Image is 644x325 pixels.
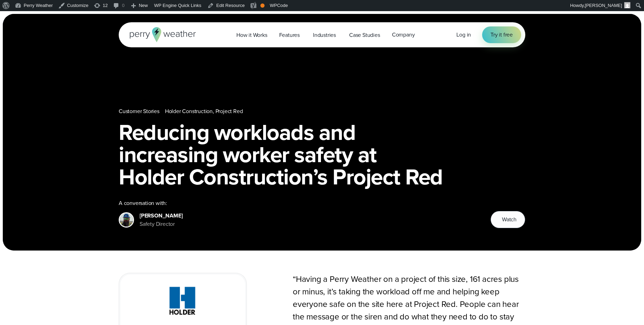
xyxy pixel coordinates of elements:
div: Safety Director [140,220,182,228]
nav: Breadcrumb [119,107,525,116]
div: A conversation with: [119,199,479,207]
img: Holder.svg [159,283,206,318]
span: Try it free [490,31,513,39]
span: Industries [313,31,336,39]
div: OK [260,3,265,8]
span: Company [392,31,415,39]
div: [PERSON_NAME] [140,212,182,220]
a: Try it free [482,26,521,43]
span: Watch [502,215,517,224]
span: Case Studies [349,31,380,39]
h1: Reducing workloads and increasing worker safety at Holder Construction’s Project Red [119,121,525,188]
a: Customer Stories [119,107,159,116]
span: Features [279,31,300,39]
a: Holder Construction, Project Red [165,107,243,116]
a: Log in [456,31,471,39]
a: Case Studies [343,28,386,42]
span: How it Works [236,31,267,39]
span: [PERSON_NAME] [585,3,622,8]
button: Watch [490,211,525,228]
img: Merco Chantres Headshot [120,213,133,227]
a: How it Works [230,28,273,42]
